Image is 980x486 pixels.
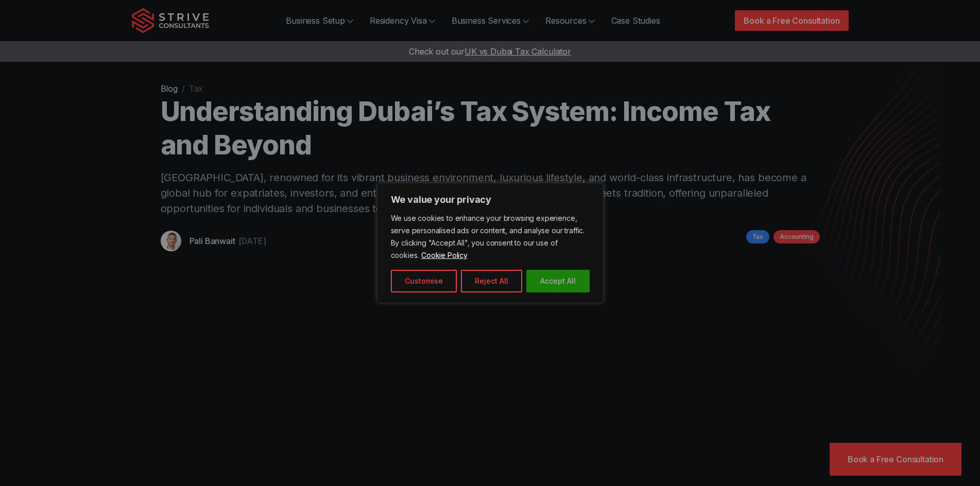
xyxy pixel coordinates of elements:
button: Accept All [526,270,590,292]
p: We value your privacy [391,194,590,206]
button: Reject All [461,270,522,292]
button: Customise [391,270,457,292]
p: We use cookies to enhance your browsing experience, serve personalised ads or content, and analys... [391,212,590,262]
div: We value your privacy [377,183,604,303]
a: Cookie Policy [421,250,468,260]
